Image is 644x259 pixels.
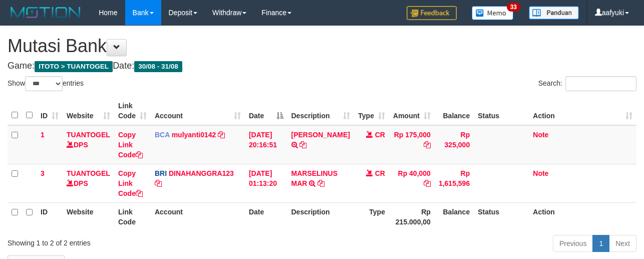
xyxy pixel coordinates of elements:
[118,169,143,197] a: Copy Link Code
[474,202,529,231] th: Status
[609,235,636,252] a: Next
[375,131,385,139] span: CR
[155,169,167,177] span: BRI
[424,179,431,187] a: Copy Rp 40,000 to clipboard
[375,169,385,177] span: CR
[114,97,151,125] th: Link Code: activate to sort column ascending
[435,97,474,125] th: Balance
[507,3,520,12] span: 33
[41,131,45,139] span: 1
[435,164,474,202] td: Rp 1,615,596
[565,76,636,91] input: Search:
[134,61,182,72] span: 30/08 - 31/08
[8,234,261,248] div: Showing 1 to 2 of 2 entries
[8,76,84,91] label: Show entries
[218,131,225,139] a: Copy mulyanti0142 to clipboard
[67,131,110,139] a: TUANTOGEL
[424,141,431,149] a: Copy Rp 175,000 to clipboard
[389,164,435,202] td: Rp 40,000
[354,97,389,125] th: Type: activate to sort column ascending
[151,202,245,231] th: Account
[435,202,474,231] th: Balance
[63,202,114,231] th: Website
[41,169,45,177] span: 3
[8,5,84,20] img: MOTION_logo.png
[63,125,114,164] td: DPS
[533,169,548,177] a: Note
[63,97,114,125] th: Website: activate to sort column ascending
[25,76,63,91] select: Showentries
[317,179,325,187] a: Copy MARSELINUS MAR to clipboard
[155,131,170,139] span: BCA
[389,97,435,125] th: Amount: activate to sort column ascending
[533,131,548,139] a: Note
[472,6,514,20] img: Button%20Memo.svg
[389,202,435,231] th: Rp 215.000,00
[435,125,474,164] td: Rp 325,000
[151,97,245,125] th: Account: activate to sort column ascending
[389,125,435,164] td: Rp 175,000
[155,179,162,187] a: Copy DINAHANGGRA123 to clipboard
[8,36,636,56] h1: Mutasi Bank
[529,97,636,125] th: Action: activate to sort column ascending
[592,235,609,252] a: 1
[172,131,216,139] a: mulyanti0142
[114,202,151,231] th: Link Code
[529,202,636,231] th: Action
[37,97,63,125] th: ID: activate to sort column ascending
[245,97,287,125] th: Date: activate to sort column descending
[287,97,354,125] th: Description: activate to sort column ascending
[67,169,110,177] a: TUANTOGEL
[529,6,579,20] img: panduan.png
[474,97,529,125] th: Status
[553,235,593,252] a: Previous
[291,131,350,139] a: [PERSON_NAME]
[354,202,389,231] th: Type
[118,131,143,159] a: Copy Link Code
[291,169,338,187] a: MARSELINUS MAR
[37,202,63,231] th: ID
[287,202,354,231] th: Description
[245,164,287,202] td: [DATE] 01:13:20
[8,61,636,71] h4: Game: Date:
[169,169,234,177] a: DINAHANGGRA123
[245,125,287,164] td: [DATE] 20:16:51
[407,6,457,20] img: Feedback.jpg
[35,61,113,72] span: ITOTO > TUANTOGEL
[63,164,114,202] td: DPS
[538,76,636,91] label: Search:
[245,202,287,231] th: Date
[299,141,306,149] a: Copy JAJA JAHURI to clipboard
